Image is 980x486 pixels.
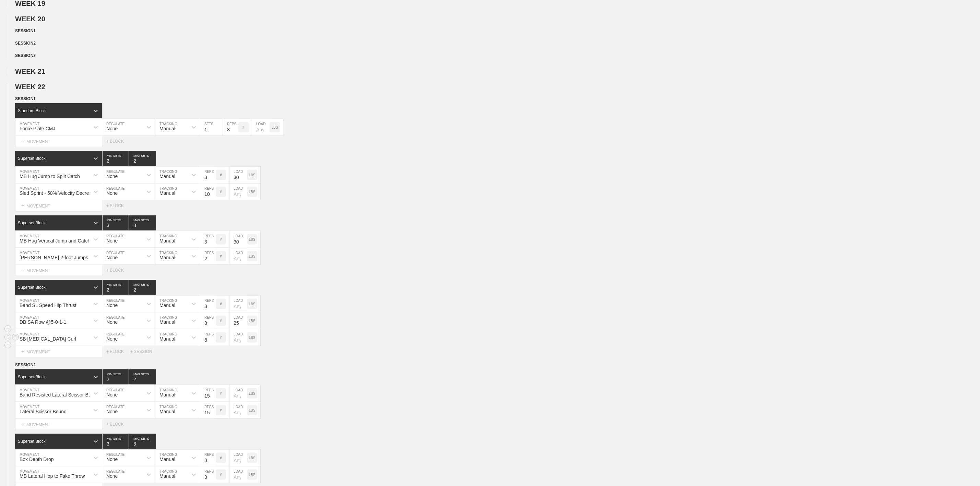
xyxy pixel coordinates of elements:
p: # [220,336,222,340]
div: Lateral Scissor Bound [20,409,67,414]
div: None [106,126,118,131]
input: Any [229,312,247,329]
div: DB SA Row @5-0-1-1 [20,319,66,325]
span: SESSION 2 [15,41,36,46]
div: Manual [160,190,175,196]
p: LBS [249,190,256,194]
div: MOVEMENT [15,200,102,212]
span: + [21,267,24,273]
p: # [220,190,222,194]
div: SB [MEDICAL_DATA] Curl [20,336,76,342]
p: LBS [249,473,256,477]
p: # [220,408,222,412]
div: Superset Block [18,285,46,290]
input: Any [229,231,247,248]
div: Band Resisted Lateral Scissor Bound [20,392,94,398]
input: None [129,434,156,449]
p: # [220,238,222,241]
div: None [106,473,118,479]
div: Force Plate CMJ [20,126,55,131]
input: Any [229,385,247,402]
input: Any [229,167,247,183]
p: LBS [249,302,256,306]
span: WEEK 21 [15,68,45,75]
div: None [106,457,118,462]
span: SESSION 1 [15,96,36,101]
input: Any [229,329,247,346]
div: Superset Block [18,221,46,225]
div: Manual [160,174,175,179]
div: Box Depth Drop [20,457,54,462]
p: LBS [249,336,256,340]
input: None [129,369,156,384]
div: MOVEMENT [15,419,102,430]
p: LBS [249,254,256,258]
input: Any [252,119,270,135]
div: MOVEMENT [15,136,102,147]
div: Manual [160,336,175,342]
p: # [220,473,222,477]
div: + BLOCK [106,203,130,208]
span: + [21,421,24,427]
p: LBS [272,126,278,129]
p: LBS [249,408,256,412]
input: Any [229,402,247,418]
input: Any [229,466,247,483]
span: WEEK 20 [15,15,45,23]
div: Manual [160,457,175,462]
p: # [243,126,245,129]
div: None [106,336,118,342]
div: Chat Widget [946,453,980,486]
p: LBS [249,319,256,323]
div: None [106,409,118,414]
div: Sled Sprint - 50% Velocity Decrement [20,190,94,196]
p: LBS [249,173,256,177]
div: Manual [160,255,175,260]
p: # [220,302,222,306]
div: Superset Block [18,156,46,161]
input: Any [229,248,247,264]
span: + [21,203,24,209]
div: Manual [160,473,175,479]
p: # [220,392,222,395]
span: SESSION 3 [15,53,36,58]
div: Manual [160,303,175,308]
div: Superset Block [18,375,46,379]
p: # [220,456,222,460]
p: # [220,173,222,177]
div: Manual [160,319,175,325]
span: SESSION 1 [15,28,36,33]
p: # [220,319,222,323]
div: + BLOCK [106,268,130,273]
input: Any [229,450,247,466]
span: SESSION 2 [15,363,36,367]
input: None [129,151,156,166]
div: MOVEMENT [15,265,102,276]
div: Superset Block [18,439,46,444]
div: + SESSION [130,349,158,354]
div: Manual [160,238,175,244]
div: MB Hug Vertical Jump and Catch [20,238,90,244]
input: Any [229,296,247,312]
div: Standard Block [18,108,46,113]
div: MB Lateral Hop to Fake Throw [20,473,85,479]
div: + BLOCK [106,139,130,144]
div: None [106,238,118,244]
span: + [21,348,24,354]
p: LBS [249,456,256,460]
div: None [106,303,118,308]
div: None [106,190,118,196]
div: Band SL Speed Hip Thrust [20,303,76,308]
input: None [129,215,156,230]
span: + [21,138,24,144]
div: Manual [160,126,175,131]
div: + BLOCK [106,422,130,427]
input: Any [229,183,247,200]
div: Manual [160,392,175,398]
div: None [106,392,118,398]
div: + BLOCK [106,349,130,354]
div: MB Hug Jump to Split Catch [20,174,80,179]
div: MOVEMENT [15,346,102,357]
p: LBS [249,238,256,241]
div: [PERSON_NAME] 2-foot Jumps [20,255,88,260]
